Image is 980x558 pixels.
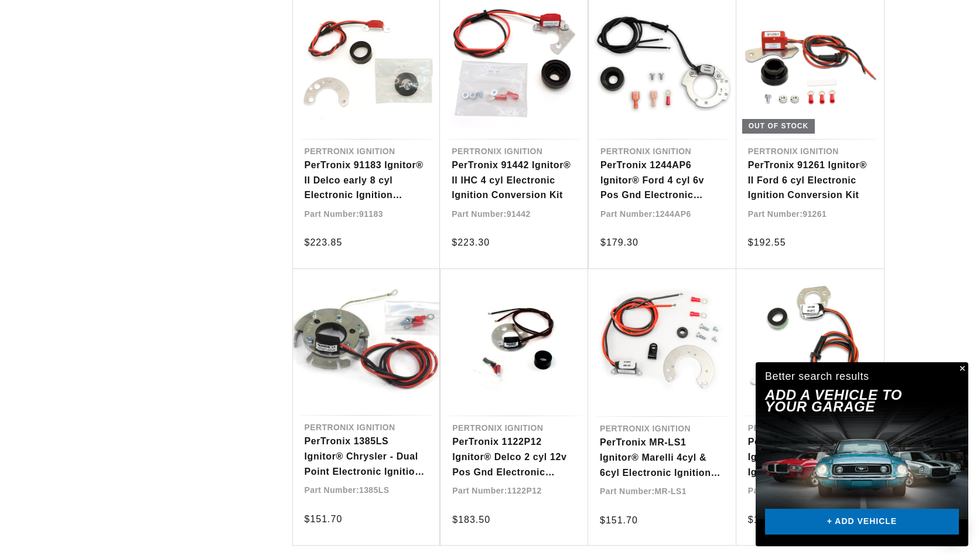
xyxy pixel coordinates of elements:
[765,509,959,535] a: + ADD VEHICLE
[748,158,872,203] a: PerTronix 91261 Ignitor® II Ford 6 cyl Electronic Ignition Conversion Kit
[452,434,576,479] a: PerTronix 1122P12 Ignitor® Delco 2 cyl 12v Pos Gnd Electronic Ignition Conversion Kit
[600,158,725,203] a: PerTronix 1244AP6 Ignitor® Ford 4 cyl 6v Pos Gnd Electronic Ignition Conversion Kit
[452,158,576,203] a: PerTronix 91442 Ignitor® II IHC 4 cyl Electronic Ignition Conversion Kit
[305,434,428,479] a: PerTronix 1385LS Ignitor® Chrysler - Dual Point Electronic Ignition Conversion Kit
[600,435,725,480] a: PerTronix MR-LS1 Ignitor® Marelli 4cyl & 6cyl Electronic Ignition Conversion Kit
[748,434,872,479] a: PerTronix MA-141 Ignitor® Mazda Electronic Ignition Conversion Kit
[765,389,930,413] h2: Add A VEHICLE to your garage
[954,362,968,376] button: Close
[765,368,869,385] div: Better search results
[305,158,429,203] a: PerTronix 91183 Ignitor® II Delco early 8 cyl Electronic Ignition Conversion Kit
